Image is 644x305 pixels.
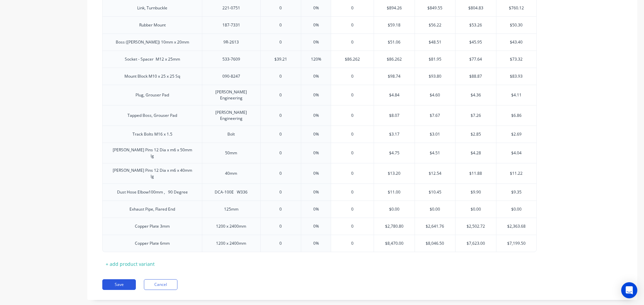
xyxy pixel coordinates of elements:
div: $2,780.80 [374,218,415,235]
div: $0.00 [374,201,415,218]
div: $4.11 [496,87,537,103]
div: Copper Plate 6mm [129,239,175,248]
div: 0% [299,184,333,201]
div: 0 [261,126,301,143]
div: 0 [261,17,301,33]
div: 0 [261,165,301,182]
div: $11.22 [496,165,537,182]
div: $4.04 [496,145,537,161]
div: 090-8247 [214,72,248,81]
div: 0 [261,87,301,103]
button: Cancel [144,279,177,290]
div: 0% [299,235,333,252]
div: 0% [299,107,333,124]
div: $4.60 [415,87,455,103]
div: 1200 x 2400mm [211,222,252,231]
div: $56.22 [415,17,455,33]
div: 0 [261,107,301,124]
div: $43.40 [496,34,537,51]
div: Plug, Grouser Pad [130,91,174,99]
div: Dust Hose Elbow100mm , 90 Degree [112,188,193,197]
div: $11.88 [455,165,496,182]
div: 187-7331 [214,21,248,29]
div: Socket - Spacer M12 x 25mm533-7609$39.21120%$86.262$86.262$81.95$77.64$73.32 [102,51,537,68]
div: 50mm [214,149,248,157]
div: 0 [261,34,301,51]
div: $2,502.72 [455,218,496,235]
div: 0 [331,34,374,51]
div: 0 [331,235,374,252]
div: Bolt [214,130,248,139]
div: $10.45 [415,184,455,201]
div: $93.80 [415,68,455,85]
div: 1200 x 2400mm [211,239,252,248]
div: $39.21 [261,51,301,68]
div: $7.26 [455,107,496,124]
div: $8,470.00 [374,235,415,252]
div: DCA-100E W336 [209,188,253,197]
div: $4.28 [455,145,496,161]
div: 40mm [214,169,248,178]
button: Save [102,279,136,290]
div: 0 [261,235,301,252]
div: $9.35 [496,184,537,201]
div: $6.86 [496,107,537,124]
div: 0 [261,184,301,201]
div: 0 [331,87,374,103]
div: $53.26 [455,17,496,33]
div: Copper Plate 6mm1200 x 2400mm00%0$8,470.00$8,046.50$7,623.00$7,199.50 [102,235,537,252]
div: $59.18 [374,17,415,33]
div: $4.84 [374,87,415,103]
div: [PERSON_NAME] Engineering [205,88,258,102]
div: 0% [299,126,333,143]
div: $7.67 [415,107,455,124]
div: [PERSON_NAME] Engineering [205,108,258,123]
div: $9.90 [455,184,496,201]
div: + add product variant [102,259,158,269]
div: [PERSON_NAME] Pins 12 Dia x m6 x 50mm lg [105,146,199,160]
div: 533-7609 [214,55,248,64]
div: Boss ([PERSON_NAME]) 10mm x 20mm9R-261300%0$51.06$48.51$45.95$43.40 [102,33,537,51]
div: $8,046.50 [415,235,455,252]
div: [PERSON_NAME] Pins 12 Dia x m6 x 50mm lg50mm00%0$4.75$4.51$4.28$4.04 [102,143,537,163]
div: Copper Plate 3mm1200 x 2400mm00%0$2,780.80$2,641.76$2,502.72$2,363.68 [102,218,537,235]
div: [PERSON_NAME] Pins 12 Dia x m6 x 40mm lg [105,166,199,181]
div: $73.32 [496,51,537,68]
div: Exhaust Pipe, Flared End [124,205,180,214]
div: $8.07 [374,107,415,124]
div: 0 [331,165,374,182]
div: 9R-2613 [214,38,248,47]
div: Copper Plate 3mm [129,222,175,231]
div: $12.54 [415,165,455,182]
div: $48.51 [415,34,455,51]
div: 0 [331,218,374,235]
div: $3.17 [374,126,415,143]
div: $7,199.50 [496,235,537,252]
div: $4.51 [415,145,455,161]
div: 0 [261,218,301,235]
div: $50.30 [496,17,537,33]
div: 0% [299,165,333,182]
div: 0 [331,126,374,143]
div: Track Bolts M16 x 1.5 [127,130,178,139]
div: 0 [261,201,301,218]
div: 0 [331,17,374,33]
div: Dust Hose Elbow100mm , 90 DegreeDCA-100E W33600%0$11.00$10.45$9.90$9.35 [102,183,537,201]
div: $45.95 [455,34,496,51]
div: 0 [331,68,374,85]
div: $4.75 [374,145,415,161]
div: Plug, Grouser Pad[PERSON_NAME] Engineering00%0$4.84$4.60$4.36$4.11 [102,85,537,105]
div: Mount Block M10 x 25 x 25 Sq [119,72,185,81]
div: $88.87 [455,68,496,85]
div: 0 [331,201,374,218]
div: $98.74 [374,68,415,85]
div: 0 [261,68,301,85]
div: $51.06 [374,34,415,51]
div: Rubber Mount187-733100%0$59.18$56.22$53.26$50.30 [102,16,537,33]
div: 0% [299,17,333,33]
div: $77.64 [455,51,496,68]
div: 0% [299,87,333,103]
div: 0 [261,145,301,161]
div: 120% [299,51,333,68]
div: 221-0751 [214,4,248,12]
